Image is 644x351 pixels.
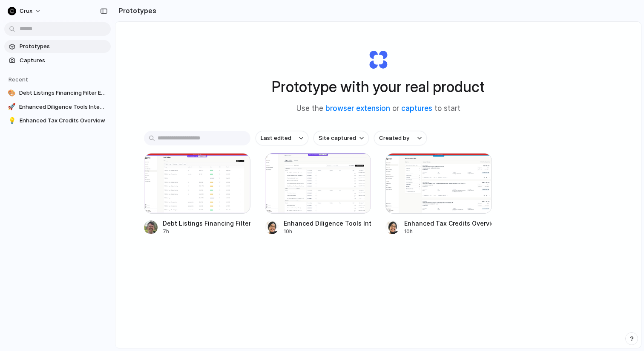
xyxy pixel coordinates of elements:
[20,42,107,51] span: Prototypes
[272,75,485,98] h1: Prototype with your real product
[319,134,356,142] span: Site captured
[313,131,369,145] button: Site captured
[20,7,32,15] span: Crux
[4,54,111,67] a: Captures
[4,4,46,18] button: Crux
[379,134,409,142] span: Created by
[9,76,28,83] span: Recent
[261,134,291,142] span: Last edited
[163,219,250,228] div: Debt Listings Financing Filter Enhancements
[401,104,432,113] a: captures
[163,228,250,235] div: 7h
[8,116,16,125] div: 💡
[8,103,16,111] div: 🚀
[4,40,111,53] a: Prototypes
[4,114,111,127] a: 💡Enhanced Tax Credits Overview
[284,219,371,228] div: Enhanced Diligence Tools Integration
[404,219,492,228] div: Enhanced Tax Credits Overview
[404,228,492,235] div: 10h
[20,116,107,125] span: Enhanced Tax Credits Overview
[20,56,107,65] span: Captures
[115,6,156,16] h2: Prototypes
[296,103,460,114] span: Use the or to start
[265,153,371,235] a: Enhanced Diligence Tools IntegrationEnhanced Diligence Tools Integration10h
[4,101,111,113] a: 🚀Enhanced Diligence Tools Integration
[284,228,371,235] div: 10h
[19,103,107,111] span: Enhanced Diligence Tools Integration
[256,131,308,145] button: Last edited
[325,104,390,113] a: browser extension
[8,89,16,97] div: 🎨
[385,153,492,235] a: Enhanced Tax Credits OverviewEnhanced Tax Credits Overview10h
[19,89,107,97] span: Debt Listings Financing Filter Enhancements
[144,153,250,235] a: Debt Listings Financing Filter EnhancementsDebt Listings Financing Filter Enhancements7h
[374,131,427,145] button: Created by
[4,87,111,99] a: 🎨Debt Listings Financing Filter Enhancements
